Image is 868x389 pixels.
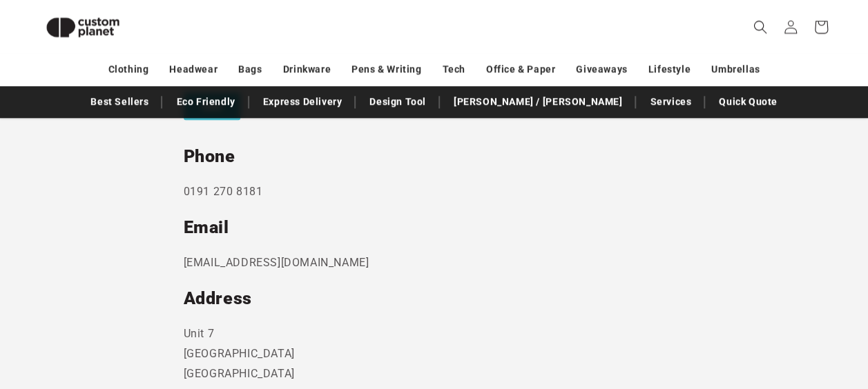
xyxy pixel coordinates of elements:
h2: Email [184,217,685,239]
a: Drinkware [283,57,331,81]
a: Giveaways [576,57,627,81]
p: 0191 270 8181 [184,182,685,202]
a: Quick Quote [712,90,784,114]
a: Design Tool [363,90,433,114]
a: Pens & Writing [351,57,421,81]
a: Best Sellers [84,90,155,114]
p: [EMAIL_ADDRESS][DOMAIN_NAME] [184,253,685,273]
a: Services [643,90,698,114]
a: Lifestyle [648,57,691,81]
h2: Phone [184,146,685,168]
h2: Address [184,288,685,310]
summary: Search [745,12,775,42]
iframe: Chat Widget [637,240,868,389]
img: Custom Planet [35,6,131,49]
a: Bags [238,57,262,81]
a: Clothing [108,57,149,81]
a: Office & Paper [486,57,555,81]
a: Tech [442,57,465,81]
a: [PERSON_NAME] / [PERSON_NAME] [447,90,629,114]
a: Umbrellas [711,57,760,81]
a: Headwear [169,57,218,81]
a: Express Delivery [256,90,349,114]
a: Eco Friendly [169,90,242,114]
